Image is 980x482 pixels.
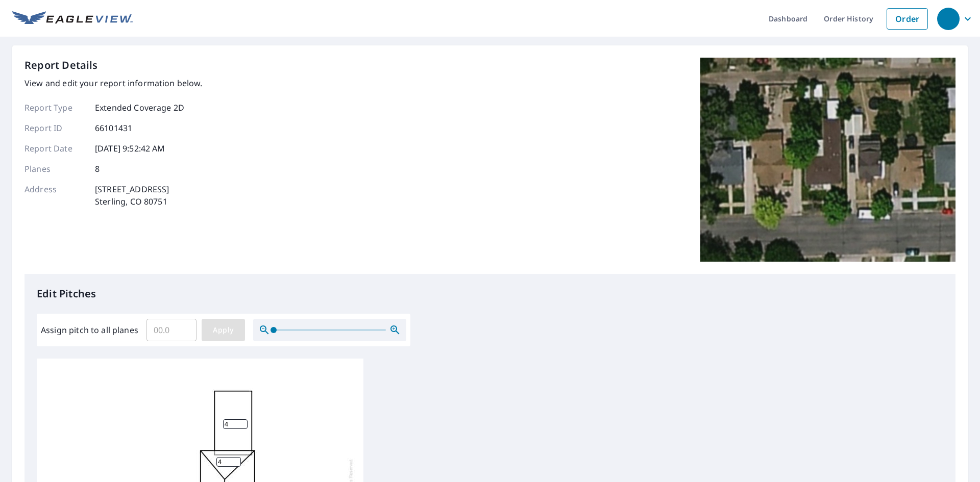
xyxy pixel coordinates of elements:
[95,122,132,134] p: 66101431
[95,102,184,114] p: Extended Coverage 2D
[24,122,86,134] p: Report ID
[12,11,133,27] img: EV Logo
[41,324,138,336] label: Assign pitch to all planes
[887,8,928,30] a: Order
[24,163,86,175] p: Planes
[95,183,169,208] p: [STREET_ADDRESS] Sterling, CO 80751
[95,142,165,155] p: [DATE] 9:52:42 AM
[24,77,203,89] p: View and edit your report information below.
[24,58,98,73] p: Report Details
[24,142,86,155] p: Report Date
[202,319,245,341] button: Apply
[210,324,237,337] span: Apply
[24,102,86,114] p: Report Type
[700,58,955,262] img: Top image
[95,163,100,175] p: 8
[37,286,943,301] p: Edit Pitches
[146,316,197,344] input: 00.0
[24,183,86,208] p: Address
